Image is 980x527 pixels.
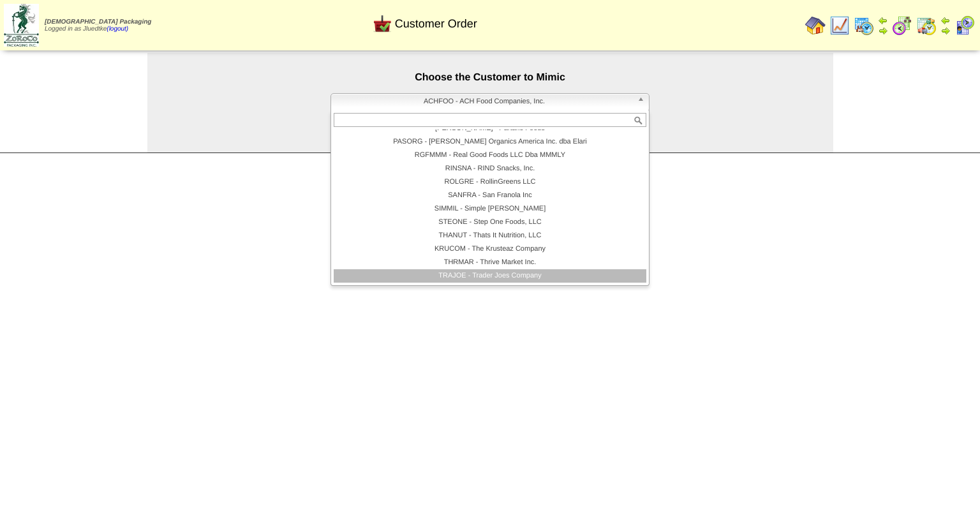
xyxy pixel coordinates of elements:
[892,15,912,36] img: calendarblend.gif
[940,26,951,36] img: arrowright.gif
[805,15,826,36] img: home.gif
[334,229,646,242] li: THANUT - Thats It Nutrition, LLC
[854,15,874,36] img: calendarprod.gif
[334,135,646,149] li: PASORG - [PERSON_NAME] Organics America Inc. dba Elari
[334,175,646,189] li: ROLGRE - RollinGreens LLC
[334,269,646,283] li: TRAJOE - Trader Joes Company
[829,15,850,36] img: line_graph.gif
[107,26,128,33] a: (logout)
[45,19,151,26] span: [DEMOGRAPHIC_DATA] Packaging
[334,216,646,229] li: STEONE - Step One Foods, LLC
[336,94,632,109] span: ACHFOO - ACH Food Companies, Inc.
[916,15,937,36] img: calendarinout.gif
[45,19,151,33] span: Logged in as Jluedtke
[334,242,646,256] li: KRUCOM - The Krusteaz Company
[940,15,951,26] img: arrowleft.gif
[954,15,975,36] img: calendarcustomer.gif
[4,4,39,47] img: zoroco-logo-small.webp
[334,149,646,162] li: RGFMMM - Real Good Foods LLC Dba MMMLY
[334,162,646,175] li: RINSNA - RIND Snacks, Inc.
[878,26,888,36] img: arrowright.gif
[395,17,477,31] span: Customer Order
[334,202,646,216] li: SIMMIL - Simple [PERSON_NAME]
[334,189,646,202] li: SANFRA - San Franola Inc
[372,13,392,34] img: cust_order.png
[878,15,888,26] img: arrowleft.gif
[334,256,646,269] li: THRMAR - Thrive Market Inc.
[415,72,565,83] span: Choose the Customer to Mimic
